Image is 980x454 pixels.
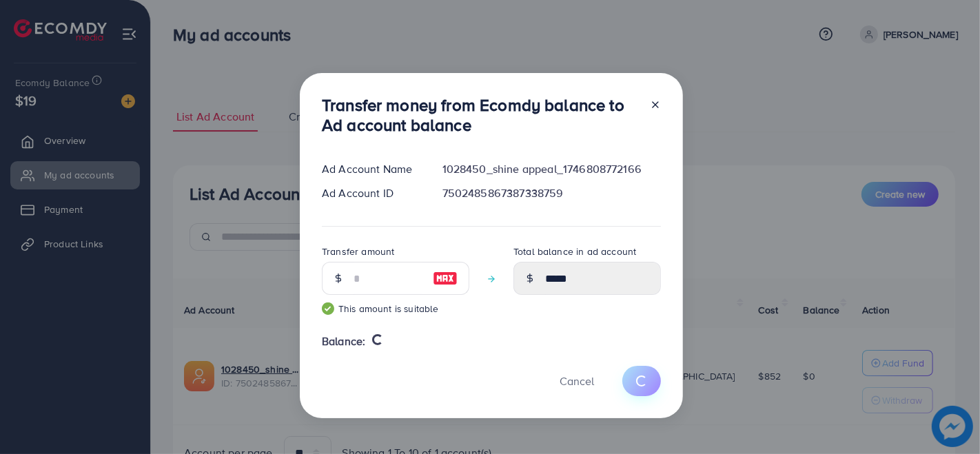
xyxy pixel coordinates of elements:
div: Ad Account Name [311,161,431,177]
div: 7502485867387338759 [431,185,672,201]
label: Transfer amount [322,245,394,258]
label: Total balance in ad account [513,245,636,258]
div: 1028450_shine appeal_1746808772166 [431,161,672,177]
div: Ad Account ID [311,185,431,201]
img: image [433,270,458,287]
button: Cancel [542,366,611,395]
span: Balance: [322,333,365,349]
small: This amount is suitable [322,302,469,316]
img: guide [322,302,334,315]
h3: Transfer money from Ecomdy balance to Ad account balance [322,95,639,135]
span: Cancel [560,373,594,389]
